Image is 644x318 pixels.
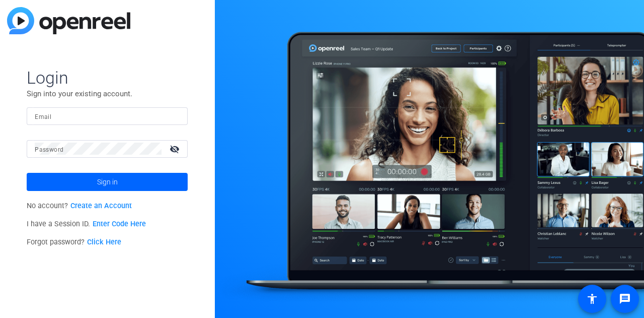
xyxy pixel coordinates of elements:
[93,220,146,228] a: Enter Code Here
[35,146,63,153] mat-label: Password
[35,110,180,122] input: Enter Email Address
[27,202,132,210] span: No account?
[97,169,118,195] span: Sign in
[27,67,188,88] span: Login
[27,238,121,246] span: Forgot password?
[27,220,146,228] span: I have a Session ID.
[7,7,130,34] img: blue-gradient.svg
[27,173,188,191] button: Sign in
[619,293,631,305] mat-icon: message
[87,238,121,246] a: Click Here
[70,202,132,210] a: Create an Account
[35,113,51,120] mat-label: Email
[27,88,188,99] p: Sign into your existing account.
[586,293,598,305] mat-icon: accessibility
[164,142,188,156] mat-icon: visibility_off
